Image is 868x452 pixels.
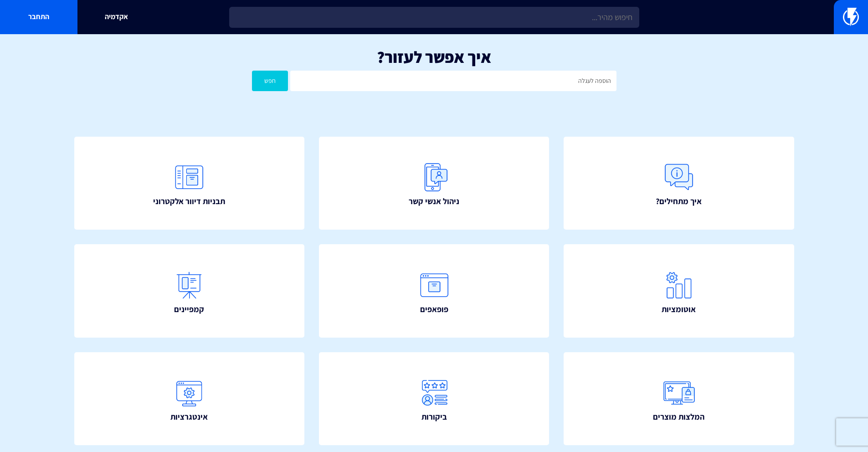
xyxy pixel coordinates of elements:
span: פופאפים [420,303,448,315]
span: אוטומציות [662,303,696,315]
input: חיפוש מהיר... [229,7,639,28]
span: תבניות דיוור אלקטרוני [153,195,225,207]
span: ביקורות [421,411,447,423]
a: אינטגרציות [74,352,305,446]
a: פופאפים [319,244,550,338]
button: חפש [252,71,288,91]
a: אוטומציות [564,244,794,338]
span: המלצות מוצרים [653,411,704,423]
a: תבניות דיוור אלקטרוני [74,137,305,230]
input: חיפוש [290,71,616,91]
span: איך מתחילים? [656,195,702,207]
span: קמפיינים [174,303,204,315]
a: ניהול אנשי קשר [319,137,550,230]
span: אינטגרציות [170,411,208,423]
span: ניהול אנשי קשר [409,195,459,207]
a: ביקורות [319,352,550,446]
h1: איך אפשר לעזור? [14,48,854,66]
a: המלצות מוצרים [564,352,794,446]
a: קמפיינים [74,244,305,338]
a: איך מתחילים? [564,137,794,230]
